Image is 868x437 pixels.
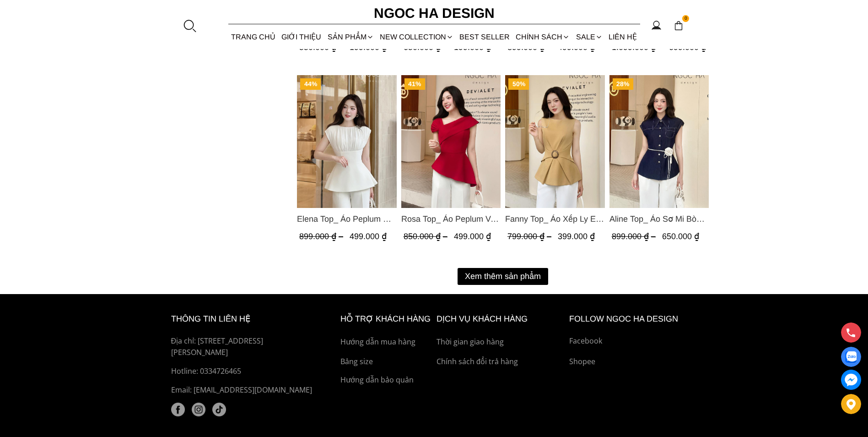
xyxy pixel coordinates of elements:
img: Elena Top_ Áo Peplum Cổ Nhún Màu Trắng A1066 [297,75,397,208]
a: Hướng dẫn mua hàng [340,336,432,348]
span: 199.000 ₫ [453,43,491,52]
a: Link to Fanny Top_ Áo Xếp Ly Eo Sát Nách Màu Bee A1068 [505,213,605,225]
span: 1.099.000 ₫ [611,43,664,52]
a: Shopee [569,356,697,368]
span: 0 [682,15,690,22]
div: Chính sách [513,25,573,49]
p: Địa chỉ: [STREET_ADDRESS][PERSON_NAME] [171,335,319,359]
img: Rosa Top_ Áo Peplum Vai Lệch Xếp Ly Màu Đỏ A1064 [401,75,501,208]
div: SẢN PHẨM [324,25,377,49]
img: Display image [845,351,857,363]
span: Elena Top_ Áo Peplum Cổ Nhún Màu Trắng A1066 [297,213,397,225]
span: 399.000 ₫ [558,232,595,241]
img: Aline Top_ Áo Sơ Mi Bò Lụa Rớt Vai A1070 [609,75,709,208]
span: 650.000 ₫ [403,43,449,52]
img: instagram [192,403,205,416]
img: Fanny Top_ Áo Xếp Ly Eo Sát Nách Màu Bee A1068 [505,75,605,208]
a: GIỚI THIỆU [279,25,324,49]
h6: Dịch vụ khách hàng [437,312,565,326]
span: 499.000 ₫ [453,232,491,241]
span: 799.000 ₫ [507,232,554,241]
a: Product image - Elena Top_ Áo Peplum Cổ Nhún Màu Trắng A1066 [297,75,397,208]
a: BEST SELLER [457,25,513,49]
a: facebook (1) [171,403,185,416]
h6: thông tin liên hệ [171,312,319,326]
span: 499.000 ₫ [558,43,595,52]
a: Product image - Rosa Top_ Áo Peplum Vai Lệch Xếp Ly Màu Đỏ A1064 [401,75,501,208]
a: TRANG CHỦ [228,25,279,49]
a: Link to Aline Top_ Áo Sơ Mi Bò Lụa Rớt Vai A1070 [609,213,709,225]
h6: hỗ trợ khách hàng [340,312,432,326]
span: Rosa Top_ Áo Peplum Vai Lệch Xếp Ly Màu Đỏ A1064 [401,213,501,225]
a: Ngoc Ha Design [366,2,503,24]
button: Xem thêm sản phẩm [458,268,548,285]
span: 550.000 ₫ [299,43,345,52]
a: Product image - Fanny Top_ Áo Xếp Ly Eo Sát Nách Màu Bee A1068 [505,75,605,208]
a: Product image - Aline Top_ Áo Sơ Mi Bò Lụa Rớt Vai A1070 [609,75,709,208]
a: Link to Elena Top_ Áo Peplum Cổ Nhún Màu Trắng A1066 [297,213,397,225]
a: LIÊN HỆ [605,25,640,49]
h6: Follow ngoc ha Design [569,312,697,326]
a: messenger [841,370,861,390]
a: Hướng dẫn bảo quản [340,374,432,386]
a: NEW COLLECTION [377,25,456,49]
span: 850.000 ₫ [403,232,449,241]
span: 899.000 ₫ [507,43,554,52]
a: Link to Rosa Top_ Áo Peplum Vai Lệch Xếp Ly Màu Đỏ A1064 [401,213,501,225]
a: Display image [841,347,861,367]
span: 650.000 ₫ [662,232,699,241]
a: Facebook [569,335,697,347]
span: 499.000 ₫ [350,232,387,241]
a: SALE [573,25,605,49]
span: 899.000 ₫ [299,232,345,241]
a: tiktok [212,403,226,416]
a: Bảng size [340,356,432,368]
a: Hotline: 0334726465 [171,366,319,377]
a: Chính sách đổi trả hàng [437,356,565,368]
span: 899.000 ₫ [611,232,658,241]
img: img-CART-ICON-ksit0nf1 [674,21,684,31]
a: Thời gian giao hàng [437,336,565,348]
p: Email: [EMAIL_ADDRESS][DOMAIN_NAME] [171,384,319,396]
span: 199.000 ₫ [350,43,387,52]
span: 699.000 ₫ [669,43,706,52]
span: Aline Top_ Áo Sơ Mi Bò Lụa Rớt Vai A1070 [609,213,709,225]
span: Fanny Top_ Áo Xếp Ly Eo Sát Nách Màu Bee A1068 [505,213,605,225]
